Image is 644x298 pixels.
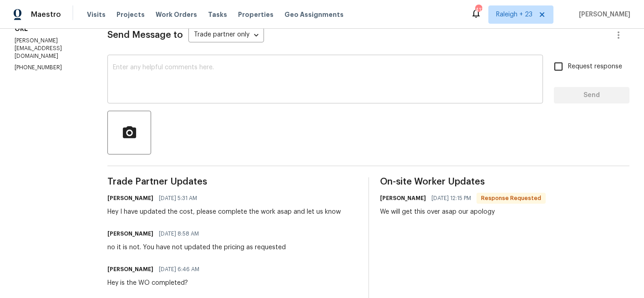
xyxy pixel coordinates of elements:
[15,64,86,72] p: [PHONE_NUMBER]
[107,194,153,203] h6: [PERSON_NAME]
[568,62,622,72] span: Request response
[107,177,357,186] span: Trade Partner Updates
[496,10,532,19] span: Raleigh + 23
[208,11,227,18] span: Tasks
[107,207,341,216] div: Hey I have updated the cost, please complete the work asap and let us know
[188,28,264,43] div: Trade partner only
[380,177,630,186] span: On-site Worker Updates
[107,31,183,40] span: Send Message to
[159,194,197,203] span: [DATE] 5:31 AM
[117,10,145,19] span: Projects
[575,10,630,19] span: [PERSON_NAME]
[31,10,61,19] span: Maestro
[159,265,199,274] span: [DATE] 6:46 AM
[380,194,426,203] h6: [PERSON_NAME]
[107,278,205,288] div: Hey is the WO completed?
[284,10,344,19] span: Geo Assignments
[475,5,482,15] div: 413
[107,265,153,274] h6: [PERSON_NAME]
[477,194,545,203] span: Response Requested
[87,10,106,19] span: Visits
[380,207,546,216] div: We will get this over asap our apology
[238,10,274,19] span: Properties
[159,229,199,238] span: [DATE] 8:58 AM
[156,10,197,19] span: Work Orders
[107,243,286,252] div: no it is not. You have not updated the pricing as requested
[107,229,153,238] h6: [PERSON_NAME]
[431,194,471,203] span: [DATE] 12:15 PM
[15,37,86,60] p: [PERSON_NAME][EMAIL_ADDRESS][DOMAIN_NAME]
